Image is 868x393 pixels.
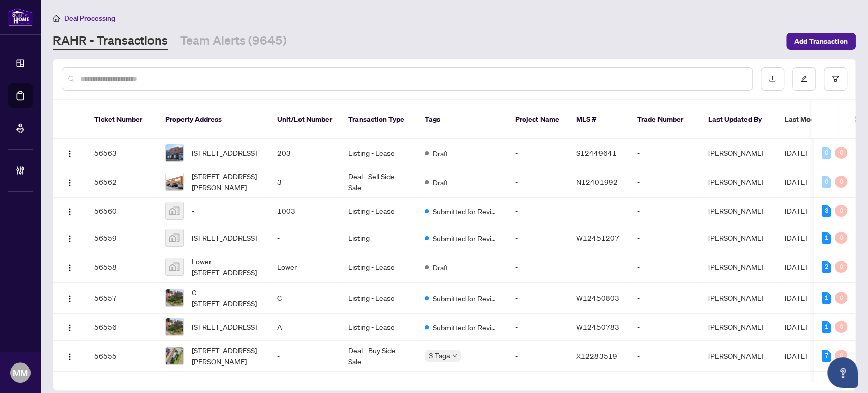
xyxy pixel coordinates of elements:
div: 0 [822,147,831,159]
span: [DATE] [785,177,807,186]
img: thumbnail-img [166,289,183,306]
a: Team Alerts (9645) [180,32,287,50]
td: 1003 [269,198,340,224]
img: Logo [66,179,74,187]
span: 3 Tags [429,350,450,361]
span: [STREET_ADDRESS][PERSON_NAME] [192,171,261,193]
span: S12449641 [576,148,617,157]
span: - [192,205,194,216]
span: filter [832,75,839,82]
div: 0 [835,147,847,159]
span: Deal Processing [64,14,115,23]
div: 2 [822,261,831,273]
span: home [53,15,60,22]
td: [PERSON_NAME] [700,166,776,198]
span: [DATE] [785,351,807,360]
div: 0 [835,292,847,304]
td: - [629,166,700,198]
span: N12401992 [576,177,618,186]
img: Logo [66,353,74,361]
span: down [452,353,457,358]
img: thumbnail-img [166,347,183,364]
span: MM [13,366,28,380]
div: 0 [835,261,847,273]
button: Logo [62,259,78,275]
div: 0 [835,176,847,188]
td: - [507,314,568,341]
span: Draft [433,148,448,159]
span: [DATE] [785,233,807,242]
span: Draft [433,177,448,188]
span: [STREET_ADDRESS][PERSON_NAME] [192,345,261,367]
td: 56556 [86,314,157,341]
span: Lower-[STREET_ADDRESS] [192,256,261,278]
span: W12450803 [576,293,619,302]
button: Logo [62,203,78,219]
td: - [629,283,700,314]
button: Logo [62,230,78,246]
td: Listing - Lease [340,198,416,224]
td: Listing - Lease [340,139,416,166]
td: 203 [269,139,340,166]
img: Logo [66,235,74,243]
td: [PERSON_NAME] [700,251,776,283]
td: - [507,139,568,166]
button: Add Transaction [786,33,856,50]
td: - [629,314,700,341]
td: - [629,198,700,224]
span: Add Transaction [794,33,848,49]
button: Logo [62,174,78,190]
td: [PERSON_NAME] [700,341,776,372]
span: C-[STREET_ADDRESS] [192,287,261,309]
img: Logo [66,324,74,332]
td: A [269,314,340,341]
span: Submitted for Review [433,233,499,244]
div: 0 [835,321,847,333]
button: Logo [62,319,78,335]
th: Last Updated By [700,100,776,139]
div: 1 [822,321,831,333]
td: - [629,139,700,166]
span: Draft [433,262,448,273]
span: [STREET_ADDRESS] [192,321,257,332]
span: [DATE] [785,206,807,215]
th: Project Name [507,100,568,139]
td: C [269,283,340,314]
td: - [269,224,340,251]
img: thumbnail-img [166,202,183,219]
span: download [769,75,776,82]
td: Listing [340,224,416,251]
a: RAHR - Transactions [53,32,168,50]
button: download [761,67,784,91]
td: [PERSON_NAME] [700,283,776,314]
td: [PERSON_NAME] [700,198,776,224]
button: Logo [62,348,78,364]
span: W12451207 [576,233,619,242]
span: [STREET_ADDRESS] [192,232,257,243]
td: 56562 [86,166,157,198]
span: [DATE] [785,148,807,157]
img: thumbnail-img [166,229,183,246]
button: edit [792,67,816,91]
td: - [629,341,700,372]
th: Unit/Lot Number [269,100,340,139]
span: [DATE] [785,262,807,271]
td: Lower [269,251,340,283]
span: [STREET_ADDRESS] [192,147,257,158]
td: [PERSON_NAME] [700,224,776,251]
span: Last Modified Date [785,114,847,125]
span: Submitted for Review [433,322,499,333]
td: 56555 [86,341,157,372]
th: Trade Number [629,100,700,139]
span: Submitted for Review [433,293,499,304]
div: 1 [822,292,831,304]
th: Tags [416,100,507,139]
td: - [507,198,568,224]
th: Ticket Number [86,100,157,139]
span: [DATE] [785,293,807,302]
img: Logo [66,150,74,158]
div: 0 [835,205,847,217]
img: logo [8,8,33,26]
td: 56557 [86,283,157,314]
td: [PERSON_NAME] [700,314,776,341]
